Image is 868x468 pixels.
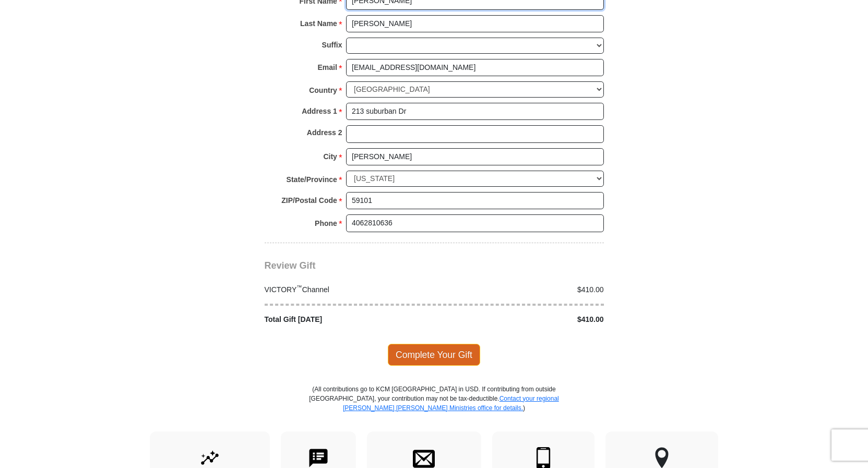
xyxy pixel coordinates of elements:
a: Contact your regional [PERSON_NAME] [PERSON_NAME] Ministries office for details. [343,395,559,412]
div: Total Gift [DATE] [259,314,434,325]
div: $410.00 [434,284,610,295]
strong: Address 2 [307,125,342,140]
strong: City [323,149,337,164]
strong: Email [318,60,337,75]
span: Review Gift [265,260,316,271]
div: VICTORY Channel [259,284,434,295]
strong: Phone [315,216,337,231]
strong: Suffix [322,38,342,52]
span: Complete Your Gift [388,344,480,366]
strong: State/Province [287,172,337,187]
strong: Country [309,83,337,98]
strong: Address 1 [302,104,337,118]
div: $410.00 [434,314,610,325]
strong: Last Name [300,16,337,31]
p: (All contributions go to KCM [GEOGRAPHIC_DATA] in USD. If contributing from outside [GEOGRAPHIC_D... [309,385,560,431]
sup: ™ [296,284,302,290]
strong: ZIP/Postal Code [281,193,337,208]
